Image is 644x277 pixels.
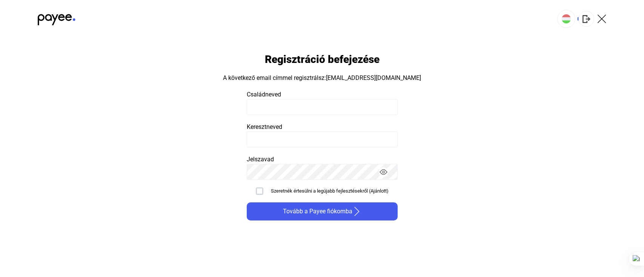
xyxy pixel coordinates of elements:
[352,207,361,216] img: arrow-right-white
[583,15,590,23] img: logout-grey
[578,11,594,27] button: logout-grey
[562,14,571,23] img: HU
[223,73,421,83] div: A következő email címmel regisztrálsz:
[38,10,75,25] img: black-payee-blue-dot.svg
[271,187,389,195] div: Szeretnék értesülni a legújabb fejlesztésekről (Ajánlott)
[283,207,352,216] span: Tovább a Payee fiókomba
[247,202,398,220] button: Tovább a Payee fiókombaarrow-right-white
[597,14,606,23] img: X
[380,168,387,176] img: eyes-on.svg
[247,123,282,130] span: Keresztneved
[265,53,380,66] h1: Regisztráció befejezése
[247,156,274,163] span: Jelszavad
[557,10,575,28] button: HU
[247,91,281,98] span: Családneved
[326,74,421,81] strong: [EMAIL_ADDRESS][DOMAIN_NAME]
